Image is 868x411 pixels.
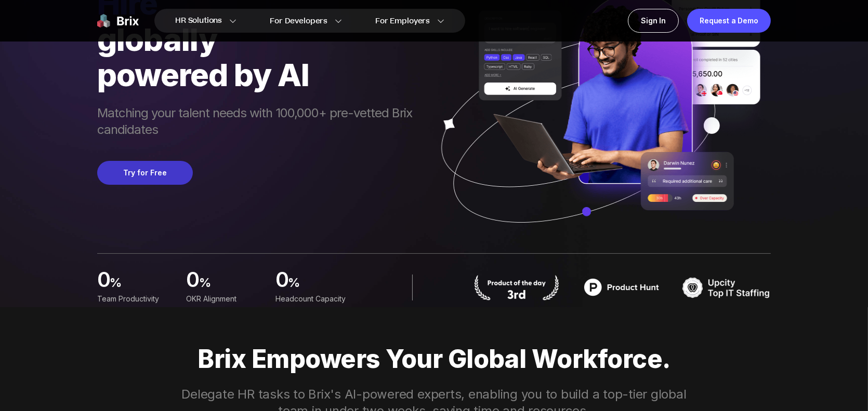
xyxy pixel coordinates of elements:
span: HR Solutions [175,12,222,29]
span: % [199,275,263,295]
span: % [288,275,352,295]
div: powered by AI [97,57,423,92]
img: product hunt badge [577,275,666,300]
span: 0 [186,270,199,291]
span: For Developers [270,16,327,26]
a: Request a Demo [687,9,771,33]
button: Try for Free [97,161,193,185]
div: Team Productivity [97,293,174,305]
span: % [110,275,174,295]
span: For Employers [375,16,430,26]
div: Headcount Capacity [275,293,352,305]
div: OKR Alignment [186,293,262,305]
a: Sign In [628,9,679,33]
span: 0 [97,270,110,291]
img: TOP IT STAFFING [682,275,771,300]
p: Brix Empowers Your Global Workforce. [60,345,808,374]
span: 0 [275,270,288,291]
img: product hunt badge [472,275,561,300]
span: Matching your talent needs with 100,000+ pre-vetted Brix candidates [97,105,423,140]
